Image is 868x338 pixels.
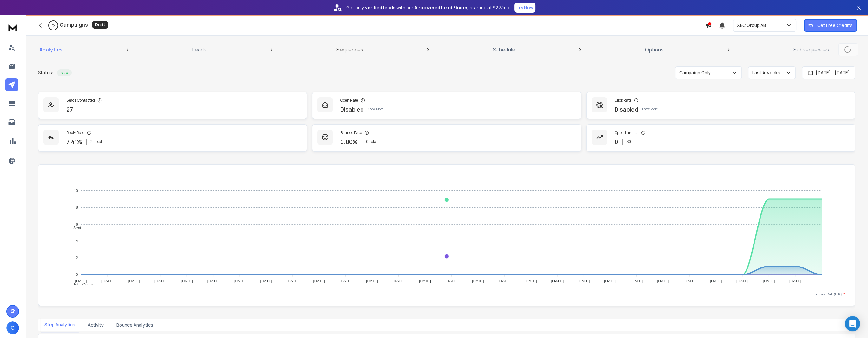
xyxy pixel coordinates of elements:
tspan: [DATE] [128,279,140,283]
tspan: [DATE] [419,279,431,283]
tspan: [DATE] [789,279,801,283]
tspan: [DATE] [472,279,484,283]
p: Open Rate [340,98,358,103]
tspan: [DATE] [736,279,748,283]
a: Sequences [333,42,367,57]
span: Total Opens [69,282,94,287]
p: Try Now [516,4,533,11]
tspan: [DATE] [657,279,669,283]
p: 7.41 % [66,137,82,146]
p: Get Free Credits [817,22,852,29]
button: Activity [84,318,108,332]
button: Bounce Analytics [113,318,157,332]
tspan: [DATE] [525,279,537,283]
tspan: [DATE] [498,279,510,283]
p: Sequences [336,46,363,53]
p: Subsequences [793,46,829,53]
button: Try Now [514,3,535,13]
a: Subsequences [790,42,833,57]
tspan: 0 [76,273,78,276]
tspan: [DATE] [683,279,695,283]
tspan: [DATE] [260,279,272,283]
tspan: [DATE] [604,279,616,283]
strong: verified leads [365,4,395,11]
a: Click RateDisabledKnow More [586,92,855,119]
tspan: [DATE] [101,279,114,283]
a: Schedule [489,42,519,57]
p: 27 [66,105,73,114]
span: Sent [69,226,81,230]
p: Campaign Only [679,70,713,76]
p: Opportunities [615,130,638,135]
p: Know More [368,107,383,112]
tspan: [DATE] [445,279,457,283]
tspan: 8 [76,206,78,209]
div: Active [57,69,72,76]
h1: Campaigns [60,21,88,29]
tspan: [DATE] [578,279,590,283]
p: 0 Total [366,139,377,144]
a: Analytics [36,42,66,57]
tspan: [DATE] [551,279,564,283]
a: Opportunities0$0 [586,124,855,152]
tspan: [DATE] [234,279,246,283]
p: Last 4 weeks [752,70,783,76]
p: XEC Group AB [737,22,769,29]
tspan: 4 [76,239,78,243]
tspan: 2 [76,256,78,260]
p: Know More [642,107,658,112]
tspan: [DATE] [710,279,722,283]
p: Analytics [39,46,62,53]
button: Get Free Credits [804,19,857,32]
button: Step Analytics [41,318,79,332]
span: Total [94,139,102,144]
p: Disabled [615,105,638,114]
button: [DATE] - [DATE] [802,66,855,79]
a: Leads Contacted27 [38,92,307,119]
p: Leads Contacted [66,98,95,103]
div: Open Intercom Messenger [845,316,860,331]
p: Bounce Rate [340,130,362,135]
p: Schedule [493,46,515,53]
a: Reply Rate7.41%2Total [38,124,307,152]
tspan: [DATE] [75,279,87,283]
p: Leads [192,46,206,53]
button: C [6,321,19,334]
span: 2 [90,139,93,144]
tspan: [DATE] [366,279,378,283]
tspan: [DATE] [763,279,775,283]
tspan: [DATE] [313,279,325,283]
p: Get only with our starting at $22/mo [346,4,509,11]
div: Draft [92,21,108,29]
p: 0 [615,137,618,146]
tspan: [DATE] [207,279,219,283]
tspan: [DATE] [287,279,299,283]
tspan: [DATE] [393,279,405,283]
tspan: [DATE] [340,279,352,283]
tspan: [DATE] [630,279,643,283]
p: 0.00 % [340,137,358,146]
p: Disabled [340,105,364,114]
a: Bounce Rate0.00%0 Total [312,124,581,152]
a: Options [641,42,668,57]
p: Click Rate [615,98,631,103]
a: Open RateDisabledKnow More [312,92,581,119]
strong: AI-powered Lead Finder, [414,4,468,11]
a: Leads [188,42,210,57]
tspan: [DATE] [181,279,193,283]
tspan: 10 [74,189,78,193]
p: x-axis : Date(UTC) [49,292,845,297]
tspan: [DATE] [154,279,166,283]
p: Options [645,46,664,53]
tspan: 6 [76,222,78,226]
p: Reply Rate [66,130,84,135]
p: $ 0 [626,139,631,144]
p: Status: [38,70,53,76]
img: logo [6,22,19,33]
p: 0 % [52,24,55,27]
